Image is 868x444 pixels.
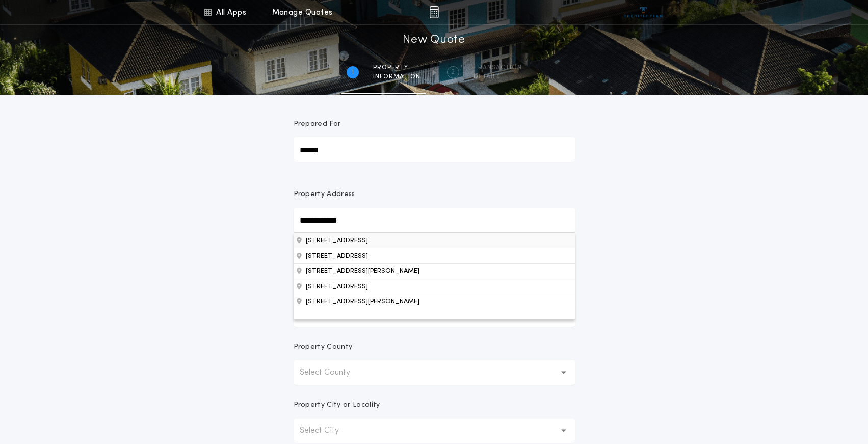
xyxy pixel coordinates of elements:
span: Property [373,64,420,72]
h1: New Quote [403,32,465,48]
p: Property County [294,342,353,352]
p: Property Address [294,189,575,200]
p: Select City [300,425,355,437]
button: Select County [294,360,575,385]
h2: 1 [352,68,354,76]
p: Property City or Locality [294,400,380,410]
button: Property Address[STREET_ADDRESS][STREET_ADDRESS][STREET_ADDRESS][PERSON_NAME][STREET_ADDRESS] [294,294,575,309]
button: Property Address[STREET_ADDRESS][STREET_ADDRESS][PERSON_NAME][STREET_ADDRESS][STREET_ADDRESS][PER... [294,233,575,248]
span: information [373,73,420,81]
button: Property Address[STREET_ADDRESS][STREET_ADDRESS][PERSON_NAME][STREET_ADDRESS][STREET_ADDRESS][PER... [294,248,575,263]
img: vs-icon [624,7,663,17]
img: img [429,6,439,18]
p: Prepared For [294,119,341,129]
span: details [474,73,522,81]
span: Transaction [474,64,522,72]
h2: 2 [451,68,455,76]
input: Prepared For [294,137,575,162]
button: Property Address[STREET_ADDRESS][STREET_ADDRESS][STREET_ADDRESS][PERSON_NAME][STREET_ADDRESS][PER... [294,279,575,294]
p: Select County [300,367,366,379]
button: Property Address[STREET_ADDRESS][STREET_ADDRESS][STREET_ADDRESS][STREET_ADDRESS][PERSON_NAME] [294,263,575,279]
button: Select City [294,419,575,443]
